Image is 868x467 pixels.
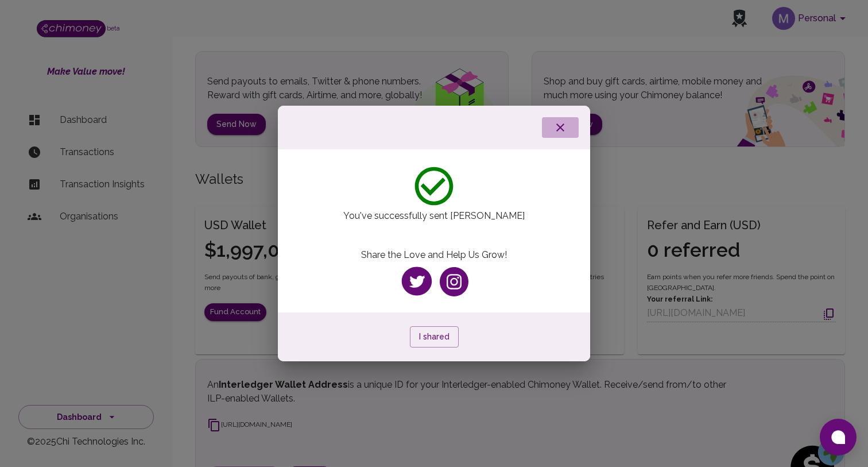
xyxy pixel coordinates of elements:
p: You've successfully sent [PERSON_NAME] [278,209,590,223]
img: instagram [440,267,468,296]
div: Share the Love and Help Us Grow! [292,234,576,301]
button: I shared [410,326,459,348]
img: twitter [400,265,434,298]
button: Open chat window [820,419,857,456]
